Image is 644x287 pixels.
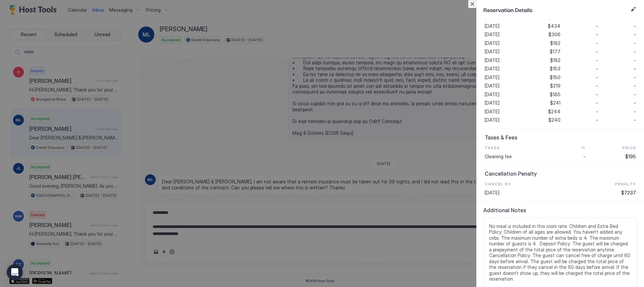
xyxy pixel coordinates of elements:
[485,145,535,151] span: Taxes
[485,66,523,72] span: [DATE]
[485,190,560,196] span: [DATE]
[596,32,598,38] span: -
[485,23,523,29] span: [DATE]
[596,49,598,55] span: -
[596,66,598,72] span: -
[550,57,560,63] span: $182
[483,5,628,14] span: Reservation Details
[485,32,523,38] span: [DATE]
[596,109,598,115] span: -
[485,83,523,89] span: [DATE]
[629,5,637,13] button: Edit reservation
[485,170,636,177] span: Cancellation Penalty
[489,223,632,282] span: No meal is included in this room rate. Children and Extra Bed Policy: Children of all ages are al...
[634,83,636,89] span: -
[596,74,598,80] span: -
[596,117,598,123] span: -
[485,117,523,123] span: [DATE]
[625,154,636,160] span: $195
[634,32,636,38] span: -
[485,49,523,55] span: [DATE]
[596,83,598,89] span: -
[596,100,598,106] span: -
[634,49,636,55] span: -
[622,145,636,151] span: Price
[583,154,586,160] span: -
[485,57,523,63] span: [DATE]
[634,92,636,98] span: -
[634,109,636,115] span: -
[548,117,560,123] span: $240
[485,74,523,80] span: [DATE]
[596,23,598,29] span: -
[548,109,560,115] span: $244
[550,92,560,98] span: $185
[548,23,560,29] span: $434
[634,66,636,72] span: -
[634,57,636,63] span: -
[485,109,523,115] span: [DATE]
[7,264,23,280] div: Open Intercom Messenger
[485,181,560,187] span: CANCEL BY
[550,74,560,80] span: $150
[621,190,636,196] span: $7237
[634,117,636,123] span: -
[485,40,523,46] span: [DATE]
[483,207,637,214] span: Additional Notes
[548,32,560,38] span: $306
[550,100,560,106] span: $241
[581,145,585,151] span: %
[596,92,598,98] span: -
[634,23,636,29] span: -
[550,49,560,55] span: $177
[634,74,636,80] span: -
[596,57,598,63] span: -
[634,100,636,106] span: -
[615,181,636,187] span: Penalty
[550,66,560,72] span: $153
[550,83,560,89] span: $219
[634,40,636,46] span: -
[596,40,598,46] span: -
[550,40,560,46] span: $182
[485,154,535,160] span: Cleaning fee
[485,92,523,98] span: [DATE]
[485,100,523,106] span: [DATE]
[485,134,636,141] span: Taxes & Fees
